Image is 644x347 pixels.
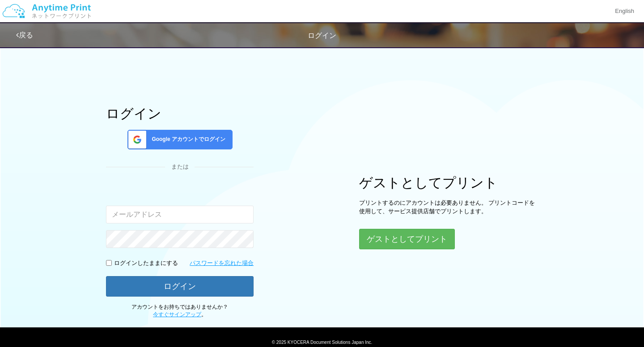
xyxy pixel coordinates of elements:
a: 今すぐサインアップ [153,311,201,318]
a: 戻る [16,31,33,39]
span: 。 [153,311,207,318]
p: アカウントをお持ちではありませんか？ [106,303,254,318]
p: プリントするのにアカウントは必要ありません。 プリントコードを使用して、サービス提供店舗でプリントします。 [359,199,538,215]
h1: ログイン [106,106,254,121]
input: メールアドレス [106,206,254,223]
h1: ゲストとしてプリント [359,175,538,190]
div: または [106,163,254,171]
span: © 2025 KYOCERA Document Solutions Japan Inc. [272,339,373,345]
span: Google アカウントでログイン [148,136,225,143]
button: ゲストとしてプリント [359,229,455,249]
p: ログインしたままにする [114,259,178,268]
a: パスワードを忘れた場合 [190,259,254,268]
span: ログイン [308,32,336,39]
button: ログイン [106,276,254,297]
